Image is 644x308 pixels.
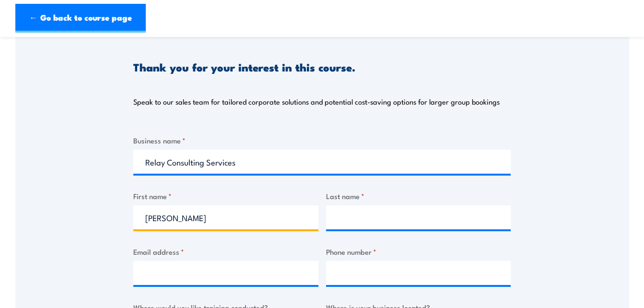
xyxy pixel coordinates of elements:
a: ← Go back to course page [15,4,146,33]
label: Email address [133,246,318,257]
label: Last name [326,190,511,201]
label: First name [133,190,318,201]
label: Phone number [326,246,511,257]
h3: Thank you for your interest in this course. [133,61,355,72]
p: Speak to our sales team for tailored corporate solutions and potential cost-saving options for la... [133,97,500,107]
label: Business name [133,135,511,146]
